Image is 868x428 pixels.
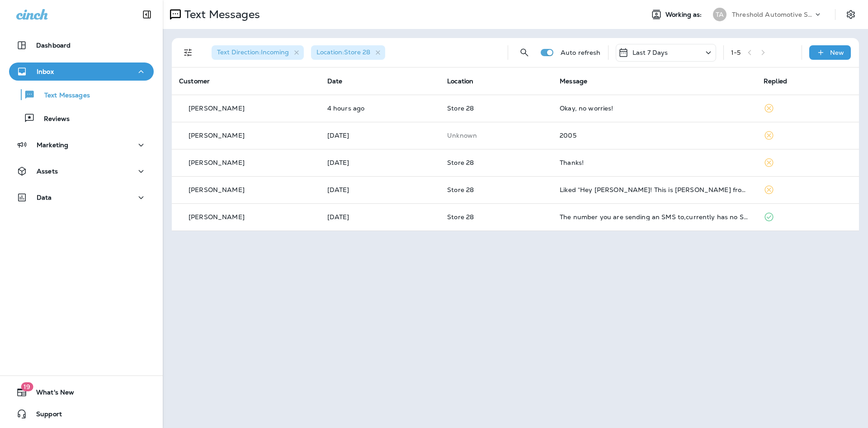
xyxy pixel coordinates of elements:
[179,43,197,62] button: Filters
[560,159,749,166] div: Thanks!
[327,213,433,221] p: Aug 22, 2025 09:23 AM
[21,382,33,391] span: 19
[327,105,433,112] p: Aug 29, 2025 09:55 AM
[843,6,859,23] button: Settings
[37,194,52,201] p: Data
[764,77,787,85] span: Replied
[561,49,601,56] p: Auto refresh
[217,48,289,56] span: Text Direction : Incoming
[9,63,154,81] button: Inbox
[37,141,68,149] p: Marketing
[732,11,813,18] p: Threshold Automotive Service dba Grease Monkey
[189,213,245,221] p: [PERSON_NAME]
[447,186,474,194] span: Store 28
[447,104,474,112] span: Store 28
[9,85,154,104] button: Text Messages
[665,11,704,19] span: Working as:
[327,77,343,85] span: Date
[9,188,154,207] button: Data
[327,186,433,193] p: Aug 23, 2025 12:03 PM
[632,49,668,56] p: Last 7 Days
[9,405,154,423] button: Support
[447,132,545,139] p: This customer does not have a last location and the phone number they messaged is not assigned to...
[189,105,245,112] p: [PERSON_NAME]
[311,45,385,60] div: Location:Store 28
[189,132,245,139] p: [PERSON_NAME]
[9,136,154,154] button: Marketing
[212,45,304,60] div: Text Direction:Incoming
[830,49,844,56] p: New
[27,410,62,421] span: Support
[36,42,71,49] p: Dashboard
[316,48,370,56] span: Location : Store 28
[327,132,433,139] p: Aug 27, 2025 04:20 PM
[9,36,154,54] button: Dashboard
[515,43,533,62] button: Search Messages
[189,186,245,193] p: [PERSON_NAME]
[27,389,74,399] span: What's New
[447,77,473,85] span: Location
[447,213,474,221] span: Store 28
[560,213,749,221] div: The number you are sending an SMS to,currently has no SMS capabilities.
[35,91,90,100] p: Text Messages
[181,8,260,21] p: Text Messages
[37,68,54,75] p: Inbox
[9,383,154,401] button: 19What's New
[560,105,749,112] div: Okay, no worries!
[560,186,749,193] div: Liked “Hey Ricky! This is Danny from Grease Monkey. I'm just sending you a friendly reminder of y...
[560,132,749,139] div: 2005
[713,8,726,21] div: TA
[9,109,154,128] button: Reviews
[189,159,245,166] p: [PERSON_NAME]
[9,162,154,180] button: Assets
[560,77,587,85] span: Message
[179,77,210,85] span: Customer
[731,49,741,56] div: 1 - 5
[37,168,58,175] p: Assets
[35,115,70,124] p: Reviews
[447,159,474,167] span: Store 28
[134,5,160,24] button: Collapse Sidebar
[327,159,433,166] p: Aug 23, 2025 12:07 PM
